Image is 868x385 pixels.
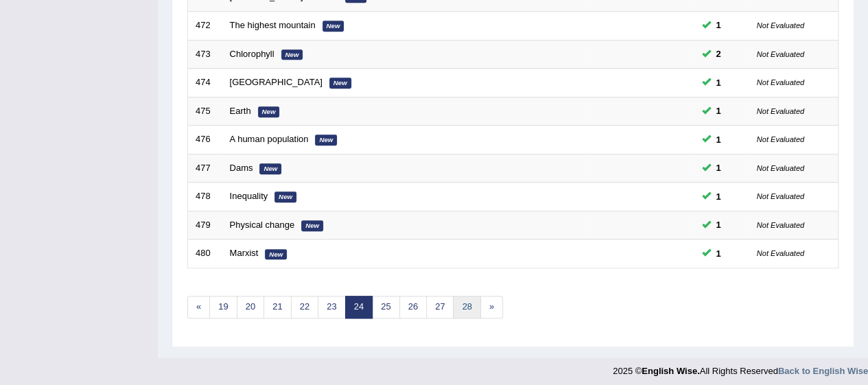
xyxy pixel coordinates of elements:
span: You can still take this question [711,47,727,61]
td: 476 [188,126,222,154]
a: 19 [209,296,237,318]
td: 480 [188,240,222,268]
em: New [315,135,337,145]
a: Earth [230,106,251,116]
td: 473 [188,40,222,69]
span: You can still take this question [711,132,727,147]
a: 27 [426,296,454,318]
span: You can still take this question [711,161,727,175]
a: « [187,296,210,318]
td: 479 [188,211,222,240]
a: 26 [399,296,427,318]
td: 478 [188,183,222,211]
span: You can still take this question [711,246,727,261]
td: 472 [188,11,222,40]
span: You can still take this question [711,18,727,32]
small: Not Evaluated [757,135,804,143]
em: New [259,163,281,174]
a: 25 [372,296,399,318]
a: » [480,296,503,318]
a: 22 [291,296,318,318]
small: Not Evaluated [757,50,804,58]
a: Marxist [230,248,259,258]
em: New [301,220,323,231]
small: Not Evaluated [757,164,804,172]
em: New [322,21,344,32]
td: 475 [188,97,222,126]
a: 28 [453,296,480,318]
a: 20 [237,296,264,318]
em: New [265,249,287,260]
small: Not Evaluated [757,78,804,86]
em: New [258,106,280,117]
td: 477 [188,154,222,183]
a: Dams [230,163,253,173]
span: You can still take this question [711,104,727,118]
a: Back to English Wise [778,366,868,376]
small: Not Evaluated [757,249,804,257]
div: 2025 © All Rights Reserved [613,358,868,377]
span: You can still take this question [711,189,727,204]
a: Inequality [230,191,268,201]
span: You can still take this question [711,218,727,232]
a: Physical change [230,220,295,230]
span: You can still take this question [711,75,727,90]
td: 474 [188,69,222,97]
a: The highest mountain [230,20,316,30]
a: [GEOGRAPHIC_DATA] [230,77,322,87]
small: Not Evaluated [757,107,804,115]
strong: English Wise. [642,366,699,376]
em: New [329,78,351,89]
a: A human population [230,134,309,144]
em: New [274,191,296,202]
a: 23 [318,296,345,318]
a: 21 [263,296,291,318]
small: Not Evaluated [757,192,804,200]
small: Not Evaluated [757,221,804,229]
a: 24 [345,296,373,318]
em: New [281,49,303,60]
small: Not Evaluated [757,21,804,30]
a: Chlorophyll [230,49,274,59]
